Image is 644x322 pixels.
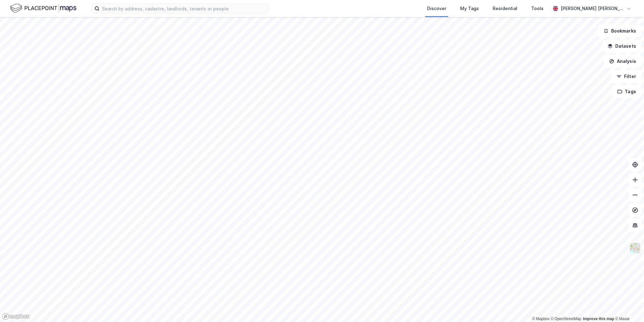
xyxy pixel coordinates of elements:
input: Search by address, cadastre, landlords, tenants or people [99,4,268,13]
button: Analysis [604,55,641,68]
a: Mapbox [532,317,550,321]
button: Bookmarks [598,25,641,37]
a: Improve this map [583,317,614,321]
button: Filter [611,70,641,83]
div: [PERSON_NAME] [PERSON_NAME] [561,5,624,12]
button: Tags [612,85,641,98]
div: Discover [427,5,446,12]
iframe: Chat Widget [612,292,644,322]
img: Z [629,242,641,254]
div: Tools [531,5,544,12]
button: Datasets [602,40,641,52]
div: Residential [493,5,517,12]
a: OpenStreetMap [551,317,581,321]
img: logo.f888ab2527a4732fd821a326f86c7f29.svg [10,3,76,14]
div: My Tags [460,5,479,12]
a: Mapbox homepage [2,313,30,320]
